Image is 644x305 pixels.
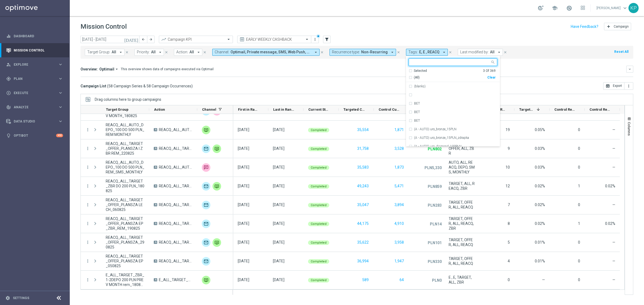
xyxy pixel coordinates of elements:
[343,107,365,111] span: Targeted Customers
[238,127,249,132] div: 17 Aug 2025, Sunday
[6,91,11,95] i: play_circle_outline
[414,75,420,80] span: (All)
[106,198,145,212] span: REACQ_ALL_TARGET_OFFER_PLANSZA LECH_060825
[6,133,63,138] button: lightbulb Optibot +10
[85,165,90,170] button: more_vert
[202,182,210,191] img: Optimail
[106,216,145,231] span: REACQ_ALL_TARGET_OFFER_PLANSZA EP_ZBR_REM_190825
[330,49,396,56] button: Recurrence type: Non-Recurring arrow_drop_down
[357,239,369,246] button: 35,622
[414,110,420,114] label: BET
[311,166,327,169] span: Completed
[6,34,63,38] button: equalizer Dashboard
[159,277,193,282] span: E_ALL_TARGET_ZBR_1-2DEPO 200 PLN PREV MONTH rem_180825
[311,185,327,188] span: Completed
[578,128,580,132] span: 0
[14,77,58,80] span: Plan
[202,107,216,111] span: Channel
[627,122,631,136] span: Columns
[154,147,157,150] span: A
[606,84,610,88] i: open_in_browser
[273,165,284,170] div: 15 Aug 2025, Friday
[578,203,580,207] span: 0
[147,36,155,43] button: arrow_forward
[106,107,129,111] span: Target Group
[14,120,58,123] span: Data Studio
[320,49,324,55] button: close
[603,84,633,88] multiple-options-button: Export to CSV
[6,62,63,67] div: person_search Explore keyboard_arrow_right
[273,184,284,188] div: 18 Aug 2025, Monday
[324,37,329,42] i: filter_alt
[159,184,193,188] span: REACQ_ALL_TARGET_ZBR DO 200 PLN_180825
[80,67,98,72] h3: Overview:
[124,37,139,42] i: [DATE]
[80,36,140,43] input: Select date range
[414,119,420,122] label: BET
[202,163,210,172] div: SMS
[399,277,404,283] button: 64
[176,50,188,54] span: Action:
[554,107,576,111] span: Control Responders
[311,128,327,132] span: Completed
[357,220,369,227] button: 44,175
[14,29,63,43] a: Dashboard
[414,85,426,88] label: (blanks)
[604,23,631,30] button: add Campaign
[460,50,489,54] span: Last modified by:
[213,144,221,153] img: Private message
[273,221,284,226] div: 19 Aug 2025, Tuesday
[202,238,210,247] img: Optimail
[409,125,497,133] div: (A - AUTO) uro_bronze_15PLN
[394,202,404,208] button: 3,894
[409,133,497,142] div: (A - AUTO) uro_bronze_15PLN_zdrapka
[448,49,453,55] button: close
[414,136,469,139] label: (A - AUTO) uro_bronze_15PLN_zdrapka
[114,67,119,72] i: arrow_drop_down
[397,50,400,54] i: close
[85,240,90,245] button: more_vert
[238,146,249,151] div: 22 Aug 2025, Friday
[449,200,475,210] span: TARGET, OFFER, ALL, REACQ
[85,146,90,151] i: more_vert
[362,277,369,283] button: 589
[612,203,615,207] span: —
[174,49,202,56] button: Action: All arrow_drop_down
[624,82,633,90] button: more_vert
[80,23,127,31] h1: Mission Control
[626,66,633,73] button: keyboard_arrow_down
[273,146,284,151] div: 22 Aug 2025, Friday
[6,48,63,53] div: Mission Control
[6,91,58,95] div: Execute
[273,107,294,111] span: Last in Range
[58,90,63,95] i: keyboard_arrow_right
[203,50,207,54] i: close
[14,43,63,57] a: Mission Control
[612,146,615,151] span: —
[394,239,404,246] button: 3,958
[189,50,194,54] span: All
[159,165,193,170] span: REACQ_ALL_AUTO_DEPO_100 DO 500 PLN_REM_SMS_MONTHLY
[238,221,249,226] div: 19 Aug 2025, Tuesday
[311,147,327,151] span: Completed
[6,105,63,109] button: track_changes Analyze keyboard_arrow_right
[449,216,475,231] span: TARGET, OFFER, ALL, REACQ, ZBR
[357,145,369,152] button: 31,758
[154,259,157,263] span: A
[357,164,369,171] button: 35,583
[311,222,327,226] span: Completed
[273,127,284,132] div: 17 Aug 2025, Sunday
[159,202,193,207] span: REACQ_ALL_TARGET_OFFER_PLANSZA LECH_060825
[202,126,210,134] div: Private message
[6,91,63,95] div: play_circle_outline Execute keyboard_arrow_right
[628,67,632,71] i: keyboard_arrow_down
[58,76,63,81] i: keyboard_arrow_right
[6,62,11,67] i: person_search
[202,144,210,153] div: Optimail
[614,49,629,55] button: Reset All
[159,127,193,132] span: REACQ_ALL_AUTO_DEPO_100 DO 500 PLN_REM MONTHLY
[490,50,495,54] span: All
[154,128,157,131] span: A
[357,127,369,133] button: 35,554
